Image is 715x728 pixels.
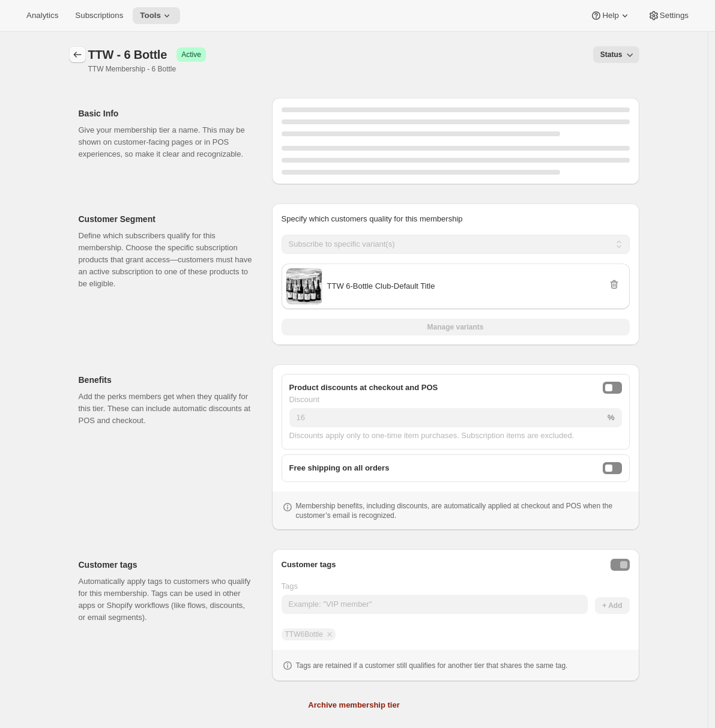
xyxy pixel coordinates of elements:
[308,699,399,711] span: Archive membership tier
[79,391,253,427] p: Add the perks members get when they qualify for this tier. These can include automatic discounts ...
[285,630,323,639] span: TTW6Bottle
[600,50,623,59] span: Status
[289,395,320,404] span: Discount
[286,268,322,304] img: Default Title
[289,462,390,474] span: Free shipping on all orders
[68,7,130,24] button: Subscriptions
[641,7,696,24] button: Settings
[608,413,615,422] span: %
[79,576,253,624] p: Automatically apply tags to customers who qualify for this membership. Tags can be used in other ...
[79,124,253,160] p: Give your membership tier a name. This may be shown on customer-facing pages or in POS experience...
[140,11,161,20] span: Tools
[611,559,630,571] button: Enable customer tags
[602,11,618,20] span: Help
[606,276,623,293] button: Remove
[593,46,639,63] button: Status
[282,595,588,614] input: Example: "VIP member"
[603,382,622,394] button: onlineDiscountEnabled
[282,559,336,571] h3: Customer tags
[79,230,253,290] p: Define which subscribers qualify for this membership. Choose the specific subscription products t...
[289,382,438,394] span: Product discounts at checkout and POS
[88,64,211,74] p: TTW Membership - 6 Bottle
[75,11,123,20] span: Subscriptions
[296,661,568,670] p: Tags are retained if a customer still qualifies for another tier that shares the same tag.
[19,7,65,24] button: Analytics
[603,462,622,474] button: freeShippingEnabled
[282,213,630,225] p: Specify which customers quality for this membership
[88,47,206,62] div: TTW - 6 Bottle
[69,696,639,715] button: Archive membership tier
[282,582,298,591] span: Tags
[69,46,86,63] button: Memberships
[79,213,253,225] h2: Customer Segment
[660,11,689,20] span: Settings
[26,11,58,20] span: Analytics
[79,374,253,386] h2: Benefits
[583,7,638,24] button: Help
[296,501,630,520] p: Membership benefits, including discounts, are automatically applied at checkout and POS when the ...
[289,431,575,440] span: Discounts apply only to one-time item purchases. Subscription items are excluded.
[79,107,253,119] h2: Basic Info
[181,50,201,59] span: Active
[133,7,180,24] button: Tools
[327,280,435,292] span: TTW 6-Bottle Club - Default Title
[79,559,253,571] h2: Customer tags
